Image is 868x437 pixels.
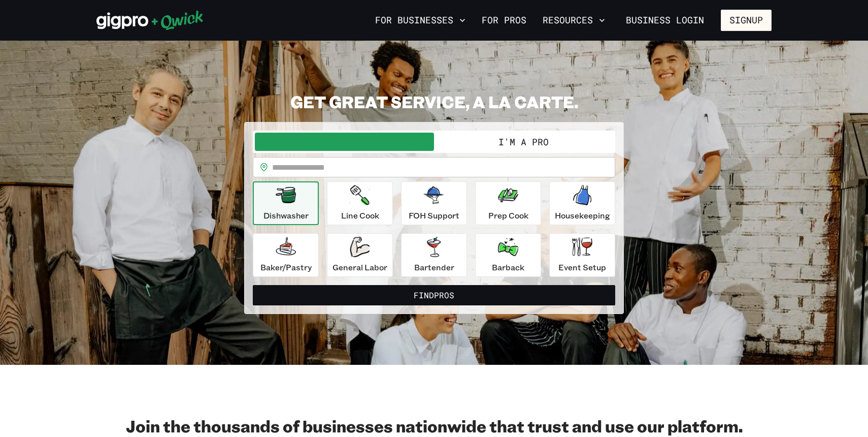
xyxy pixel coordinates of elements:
[475,181,541,225] button: Prep Cook
[539,12,609,29] button: Resources
[409,209,459,222] p: FOH Support
[96,416,772,436] h2: Join the thousands of businesses nationwide that trust and use our platform.
[327,181,393,225] button: Line Cook
[253,181,319,225] button: Dishwasher
[549,181,615,225] button: Housekeeping
[341,209,379,222] p: Line Cook
[414,261,454,273] p: Bartender
[558,261,606,273] p: Event Setup
[244,91,624,112] h2: GET GREAT SERVICE, A LA CARTE.
[255,133,434,151] button: I'm a Business
[327,233,393,277] button: General Labor
[549,233,615,277] button: Event Setup
[492,261,524,273] p: Barback
[263,209,309,222] p: Dishwasher
[488,209,528,222] p: Prep Cook
[371,12,470,29] button: For Businesses
[721,10,772,31] button: Signup
[253,285,615,305] button: FindPros
[260,261,312,273] p: Baker/Pastry
[617,10,713,31] a: Business Login
[401,181,467,225] button: FOH Support
[332,261,387,273] p: General Labor
[475,233,541,277] button: Barback
[478,12,530,29] a: For Pros
[555,209,610,222] p: Housekeeping
[401,233,467,277] button: Bartender
[253,233,319,277] button: Baker/Pastry
[434,133,613,151] button: I'm a Pro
